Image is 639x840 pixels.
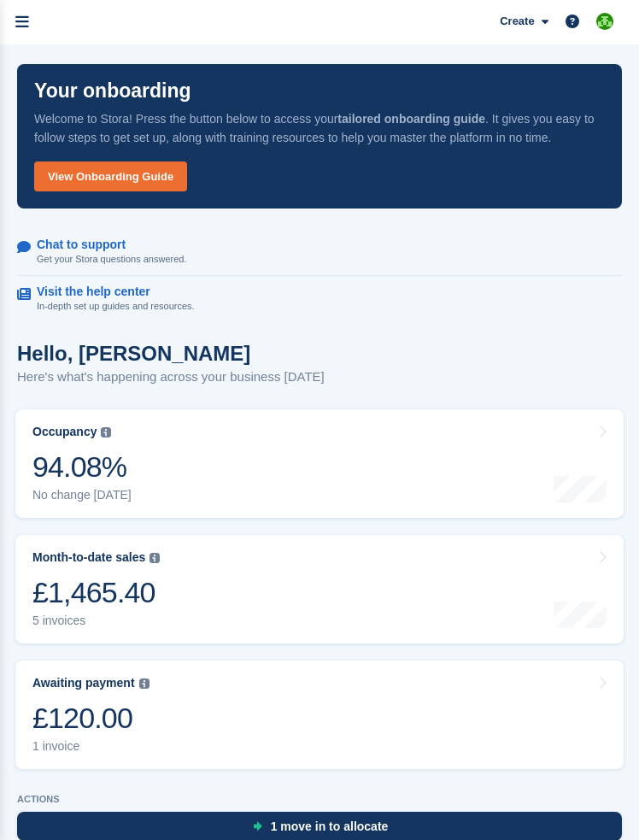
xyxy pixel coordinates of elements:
img: icon-info-grey-7440780725fd019a000dd9b08b2336e03edf1995a4989e88bcd33f0948082b44.svg [139,678,149,689]
a: Chat to support Get your Stora questions answered. [17,229,622,276]
div: Awaiting payment [32,676,135,690]
img: icon-info-grey-7440780725fd019a000dd9b08b2336e03edf1995a4989e88bcd33f0948082b44.svg [149,553,160,563]
img: Andrew Lacey [596,13,613,30]
a: Month-to-date sales £1,465.40 5 invoices [15,535,624,643]
p: In-depth set up guides and resources. [37,299,195,314]
strong: tailored onboarding guide [337,112,485,126]
a: Awaiting payment £120.00 1 invoice [15,661,624,769]
div: 1 move in to allocate [271,819,389,833]
p: Your onboarding [34,81,191,101]
h1: Hello, [PERSON_NAME] [17,342,325,365]
div: Month-to-date sales [32,550,145,565]
img: move_ins_to_allocate_icon-fdf77a2bb77ea45bf5b3d319d69a93e2d87916cf1d5bf7949dd705db3b84f3ca.svg [253,821,262,831]
p: Chat to support [37,238,173,252]
div: 94.08% [32,449,132,485]
div: No change [DATE] [32,488,132,502]
div: £1,465.40 [32,575,160,610]
p: Visit the help center [37,285,181,299]
div: £120.00 [32,701,149,736]
div: Occupancy [32,425,97,439]
p: ACTIONS [17,794,622,805]
p: Welcome to Stora! Press the button below to access your . It gives you easy to follow steps to ge... [34,109,605,147]
div: 1 invoice [32,739,149,754]
a: Occupancy 94.08% No change [DATE] [15,409,624,518]
a: View Onboarding Guide [34,162,187,191]
p: Here's what's happening across your business [DATE] [17,367,325,387]
p: Get your Stora questions answered. [37,252,186,267]
span: Create [500,13,534,30]
a: Visit the help center In-depth set up guides and resources. [17,276,622,322]
div: 5 invoices [32,614,160,628]
img: icon-info-grey-7440780725fd019a000dd9b08b2336e03edf1995a4989e88bcd33f0948082b44.svg [101,427,111,438]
